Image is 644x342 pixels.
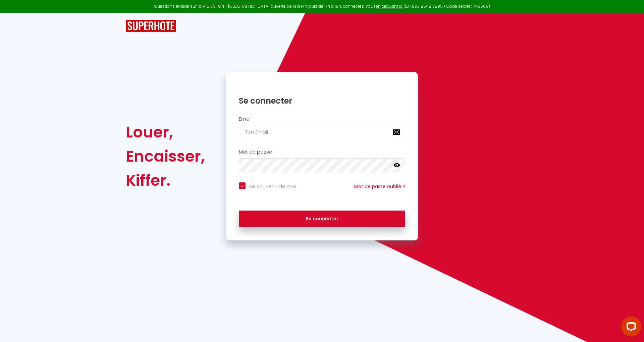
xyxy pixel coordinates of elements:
[239,211,405,227] button: Se connecter
[126,144,205,168] div: Encaisser,
[126,20,176,32] img: SuperHote logo
[239,149,405,155] h2: Mot de passe
[239,125,405,139] input: Ton Email
[376,3,404,9] a: en cliquant ici
[616,314,644,342] iframe: LiveChat chat widget
[354,183,405,190] a: Mot de passe oublié ?
[239,116,405,122] h2: Email
[126,168,205,192] div: Kiffer.
[239,96,405,106] h1: Se connecter
[126,120,205,144] div: Louer,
